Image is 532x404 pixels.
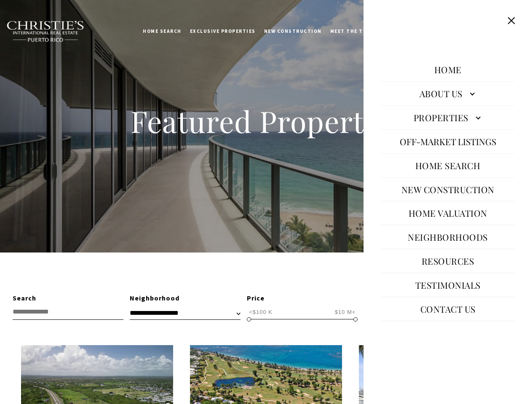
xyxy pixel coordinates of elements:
a: Home Search [411,155,485,175]
a: Resources [417,251,479,271]
span: <$100 K [247,308,275,316]
div: Do you have questions? [9,19,122,25]
div: Search [13,293,123,304]
div: Price [247,293,358,304]
button: Off-Market Listings [396,131,500,151]
span: I agree to be contacted by [PERSON_NAME] International Real Estate PR via text, call & email. To ... [11,52,120,68]
a: Neighborhoods [404,227,492,247]
a: Meet the Team [326,21,379,42]
div: Call or text [DATE], we are here to help! [9,27,122,33]
button: Close this option [503,13,519,29]
h1: Featured Properties [77,103,456,140]
span: Exclusive Properties [190,28,256,34]
span: New Construction [264,28,322,34]
span: $10 M+ [333,308,358,316]
a: New Construction [397,179,499,199]
a: Properties [380,107,515,128]
div: Neighborhood [130,293,241,304]
a: Contact Us [416,299,480,319]
a: Home [430,59,466,80]
a: Exclusive Properties [186,21,260,42]
a: About Us [380,83,515,104]
img: Christie's International Real Estate black text logo [6,21,85,43]
a: Home Search [139,21,186,42]
span: [PHONE_NUMBER] [35,40,105,48]
a: New Construction [260,21,326,42]
a: Home Valuation [404,203,492,223]
a: Testimonials [411,275,485,295]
